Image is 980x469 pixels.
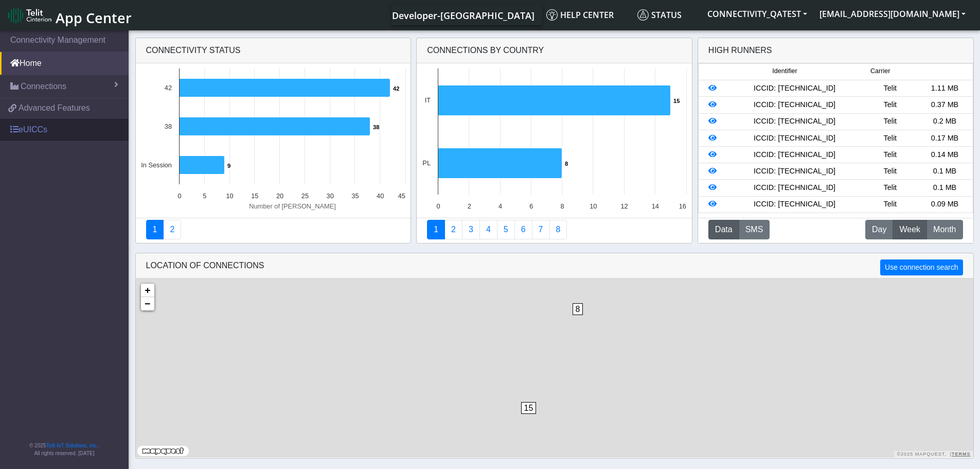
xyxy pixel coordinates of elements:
[136,38,411,63] div: Connectivity status
[739,220,770,239] button: SMS
[863,166,917,177] div: Telit
[251,192,258,200] text: 15
[21,80,66,93] span: Connections
[393,85,399,92] text: 42
[398,192,405,200] text: 45
[423,159,431,167] text: PL
[301,192,308,200] text: 25
[917,166,972,177] div: 0.1 MB
[276,192,283,200] text: 20
[863,116,917,127] div: Telit
[468,202,471,210] text: 2
[444,220,462,239] a: Carrier
[893,220,927,239] button: Week
[141,161,172,169] text: In Session
[880,259,963,275] button: Use connection search
[813,5,972,23] button: [EMAIL_ADDRESS][DOMAIN_NAME]
[565,161,568,167] text: 8
[163,220,181,239] a: Deployment status
[726,99,863,111] div: ICCID: [TECHNICAL_ID]
[865,220,893,239] button: Day
[917,133,972,144] div: 0.17 MB
[952,451,971,457] a: Terms
[863,133,917,144] div: Telit
[497,220,515,239] a: Usage by Carrier
[56,8,132,27] span: App Center
[863,83,917,94] div: Telit
[917,149,972,161] div: 0.14 MB
[863,99,917,111] div: Telit
[479,220,497,239] a: Connections By Carrier
[177,192,181,200] text: 0
[899,223,920,236] span: Week
[590,202,597,210] text: 10
[46,443,98,448] a: Telit IoT Solutions, Inc.
[427,220,682,239] nav: Summary paging
[427,220,445,239] a: Connections By Country
[708,220,739,239] button: Data
[917,116,972,127] div: 0.2 MB
[226,192,233,200] text: 10
[673,98,680,104] text: 15
[529,202,533,210] text: 6
[8,4,130,26] a: App Center
[917,99,972,111] div: 0.37 MB
[532,220,550,239] a: Zero Session
[701,5,813,23] button: CONNECTIVITY_QATEST
[8,7,51,24] img: logo-telit-cinterion-gw-new.png
[521,402,537,414] span: 15
[621,202,628,210] text: 12
[917,182,972,194] div: 0.1 MB
[326,192,333,200] text: 30
[633,5,701,25] a: Status
[679,202,686,210] text: 16
[772,66,797,76] span: Identifier
[561,202,564,210] text: 8
[377,192,384,200] text: 40
[870,66,890,76] span: Carrier
[514,220,532,239] a: 14 Days Trend
[573,303,583,315] span: 8
[351,192,359,200] text: 35
[726,133,863,144] div: ICCID: [TECHNICAL_ID]
[726,83,863,94] div: ICCID: [TECHNICAL_ID]
[726,149,863,161] div: ICCID: [TECHNICAL_ID]
[425,96,431,104] text: IT
[373,124,379,130] text: 38
[146,220,401,239] nav: Summary paging
[926,220,963,239] button: Month
[637,9,649,21] img: status.svg
[227,163,230,169] text: 9
[19,102,90,114] span: Advanced Features
[546,9,558,21] img: knowledge.svg
[549,220,567,239] a: Not Connected for 30 days
[146,220,164,239] a: Connectivity status
[203,192,206,200] text: 5
[872,223,886,236] span: Day
[726,166,863,177] div: ICCID: [TECHNICAL_ID]
[917,83,972,94] div: 1.11 MB
[637,9,682,21] span: Status
[164,123,171,130] text: 38
[726,116,863,127] div: ICCID: [TECHNICAL_ID]
[726,199,863,210] div: ICCID: [TECHNICAL_ID]
[417,38,692,63] div: Connections By Country
[498,202,502,210] text: 4
[708,44,772,57] div: High Runners
[542,5,633,25] a: Help center
[136,253,973,279] div: LOCATION OF CONNECTIONS
[894,451,973,458] div: ©2025 MapQuest, |
[546,9,614,21] span: Help center
[249,202,336,210] text: Number of [PERSON_NAME]
[141,297,154,310] a: Zoom out
[863,199,917,210] div: Telit
[917,199,972,210] div: 0.09 MB
[391,5,534,25] a: Your current platform instance
[726,182,863,194] div: ICCID: [TECHNICAL_ID]
[141,284,154,297] a: Zoom in
[652,202,659,210] text: 14
[462,220,480,239] a: Usage per Country
[863,149,917,161] div: Telit
[164,84,171,92] text: 42
[392,9,534,22] span: Developer-[GEOGRAPHIC_DATA]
